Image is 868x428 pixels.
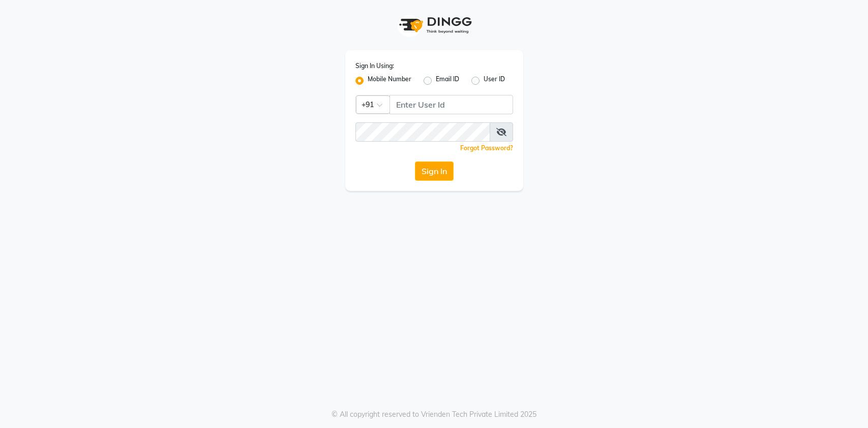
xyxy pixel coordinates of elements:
[394,10,475,40] img: logo1.svg
[436,75,459,87] label: Email ID
[484,75,505,87] label: User ID
[460,144,513,152] a: Forgot Password?
[368,75,411,87] label: Mobile Number
[415,161,454,181] button: Sign In
[355,61,394,71] label: Sign In Using:
[355,122,490,142] input: Username
[390,95,513,114] input: Username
